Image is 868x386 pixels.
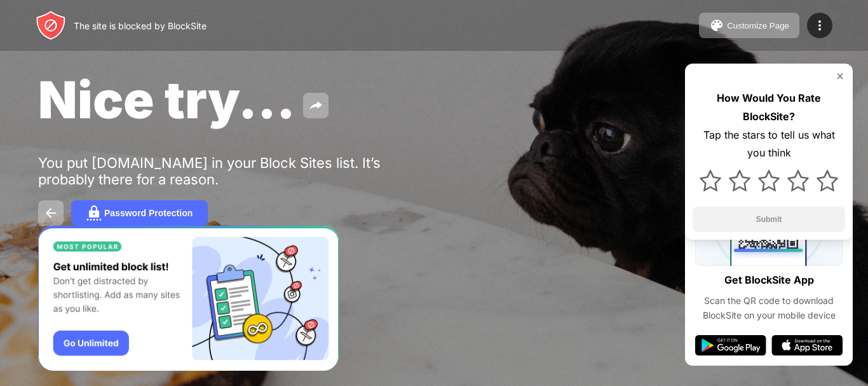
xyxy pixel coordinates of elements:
div: Password Protection [104,208,193,218]
img: pallet.svg [709,18,724,33]
img: star.svg [729,170,750,191]
img: rate-us-close.svg [835,71,845,81]
img: google-play.svg [695,335,766,355]
span: Nice try... [38,69,295,130]
img: app-store.svg [771,335,843,355]
button: Password Protection [71,200,208,226]
button: Customize Page [699,13,799,38]
img: star.svg [787,170,809,191]
img: star.svg [817,170,838,191]
div: Customize Page [727,21,789,31]
div: The site is blocked by BlockSite [74,20,207,31]
button: Submit [693,207,845,232]
div: Scan the QR code to download BlockSite on your mobile device [695,294,843,322]
div: You put [DOMAIN_NAME] in your Block Sites list. It’s probably there for a reason. [38,155,431,188]
img: share.svg [308,98,323,113]
div: How Would You Rate BlockSite? [693,89,845,126]
img: header-logo.svg [36,10,66,41]
div: Tap the stars to tell us what you think [693,126,845,163]
img: password.svg [86,205,102,221]
img: menu-icon.svg [812,18,827,33]
img: star.svg [758,170,780,191]
img: back.svg [43,205,58,221]
iframe: Banner [38,226,339,371]
img: star.svg [700,170,721,191]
